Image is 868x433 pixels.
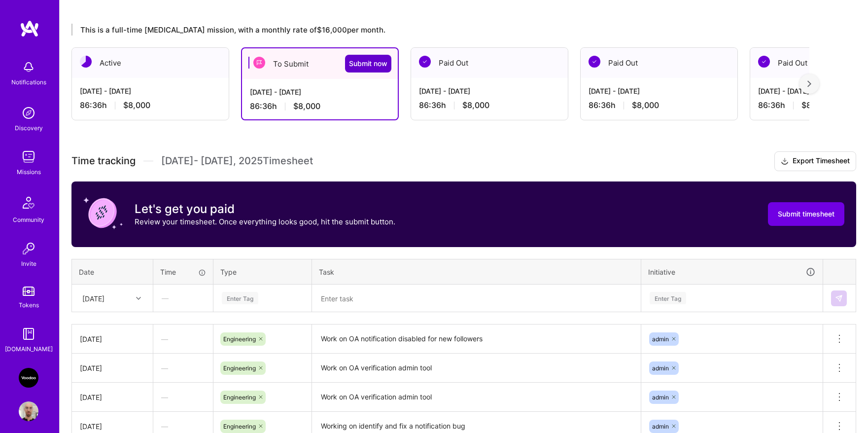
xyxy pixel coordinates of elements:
div: Initiative [648,266,816,278]
span: Engineering [223,423,256,430]
div: Enter Tag [650,290,686,306]
span: Engineering [223,335,256,343]
i: icon Download [781,156,789,167]
div: — [153,326,213,352]
span: Time tracking [71,155,136,167]
div: — [154,285,212,311]
span: $8,000 [801,100,829,110]
div: Enter Tag [222,290,258,306]
div: — [153,384,213,410]
div: [DATE] - [DATE] [589,86,729,96]
div: [DOMAIN_NAME] [5,344,53,354]
div: [DATE] - [DATE] [250,87,390,97]
img: discovery [19,103,38,123]
img: To Submit [253,57,265,69]
span: admin [652,394,669,401]
span: $8,000 [123,100,150,110]
a: VooDoo (BeReal): Engineering Execution Squad [16,368,41,388]
img: Active [80,56,92,68]
div: Missions [17,167,41,177]
span: admin [652,423,669,430]
span: Submit now [349,59,387,69]
img: VooDoo (BeReal): Engineering Execution Squad [19,368,38,388]
a: User Avatar [16,401,41,421]
textarea: Work on OA notification disabled for new followers [313,325,640,353]
span: Engineering [223,364,256,372]
div: [DATE] [80,392,145,402]
img: Paid Out [419,56,431,68]
span: $8,000 [293,101,320,111]
img: Invite [19,239,38,258]
img: User Avatar [19,401,38,421]
div: Invite [21,258,36,269]
div: [DATE] [80,334,145,344]
div: 86:36 h [589,100,729,110]
div: Paid Out [411,48,568,78]
span: $8,000 [632,100,659,110]
div: This is a full-time [MEDICAL_DATA] mission, with a monthly rate of $16,000 per month. [71,24,809,36]
div: 86:36 h [419,100,560,110]
img: Paid Out [758,56,770,68]
img: bell [19,57,38,77]
p: Review your timesheet. Once everything looks good, hit the submit button. [135,216,395,227]
button: Submit now [345,55,391,72]
span: admin [652,364,669,372]
textarea: Work on OA verification admin tool [313,355,640,382]
img: Community [17,191,40,215]
button: Export Timesheet [774,151,856,171]
div: Tokens [19,300,39,310]
img: right [807,80,811,87]
textarea: Work on OA verification admin tool [313,384,640,411]
span: [DATE] - [DATE] , 2025 Timesheet [161,155,313,167]
div: Paid Out [581,48,737,78]
img: logo [20,20,39,37]
span: $8,000 [462,100,489,110]
div: Time [160,267,206,277]
span: admin [652,335,669,343]
div: Active [72,48,229,78]
div: [DATE] [80,363,145,373]
div: To Submit [242,48,398,79]
div: [DATE] - [DATE] [80,86,221,96]
th: Type [213,259,312,285]
img: Paid Out [589,56,600,68]
h3: Let's get you paid [135,202,395,216]
div: — [153,355,213,381]
div: [DATE] [82,293,104,303]
img: Submit [835,294,843,302]
img: tokens [23,287,35,296]
img: teamwork [19,147,38,167]
div: Discovery [15,123,43,133]
span: Submit timesheet [778,209,834,219]
img: coin [83,193,123,233]
img: guide book [19,324,38,344]
div: 86:36 h [250,101,390,111]
button: Submit timesheet [768,202,844,226]
div: Notifications [11,77,46,87]
th: Date [72,259,153,285]
div: 86:36 h [80,100,221,110]
div: Community [13,215,44,225]
span: Engineering [223,394,256,401]
i: icon Chevron [136,296,141,301]
div: [DATE] [80,421,145,432]
th: Task [312,259,641,285]
div: [DATE] - [DATE] [419,86,560,96]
